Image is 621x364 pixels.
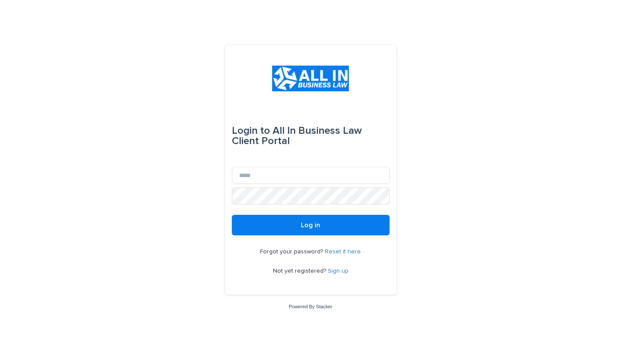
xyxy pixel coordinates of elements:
[301,222,320,229] span: Log in
[272,66,349,91] img: tZFo3tXJTahZtpq23GXw
[260,249,325,255] span: Forgot your password?
[232,215,390,235] button: Log in
[325,249,361,255] a: Reset it here
[232,119,390,153] div: All In Business Law Client Portal
[289,304,332,309] a: Powered By Stacker
[328,268,348,274] a: Sign up
[273,268,328,274] span: Not yet registered?
[232,126,270,136] span: Login to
